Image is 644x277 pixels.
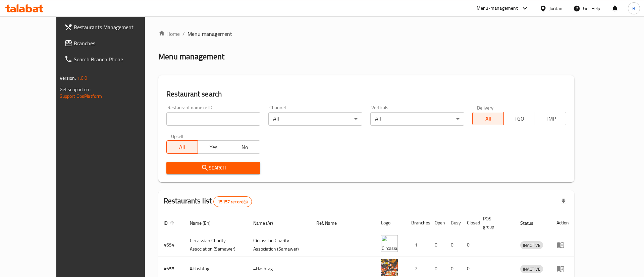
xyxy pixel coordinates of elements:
button: All [166,140,198,154]
td: 4654 [158,233,184,257]
span: Status [520,219,542,227]
span: POS group [483,215,507,231]
a: Branches [59,35,164,51]
td: 0 [429,233,445,257]
span: Name (En) [190,219,219,227]
div: Jordan [549,5,562,12]
button: Search [166,162,260,174]
label: Delivery [477,105,494,110]
span: B [632,5,635,12]
a: Support.OpsPlatform [60,92,102,100]
span: ID [164,219,176,227]
input: Search for restaurant name or ID.. [166,112,260,126]
a: Home [158,30,180,38]
span: No [232,142,258,152]
button: TMP [535,112,566,125]
th: Action [551,213,574,233]
span: 1.0.0 [77,74,88,82]
div: All [370,112,464,126]
h2: Restaurants list [164,196,252,207]
th: Logo [376,213,406,233]
label: Upsell [171,134,183,138]
button: All [472,112,504,125]
td: ​Circassian ​Charity ​Association​ (Samawer) [184,233,248,257]
span: Version: [60,74,76,82]
button: Yes [198,140,229,154]
span: Get support on: [60,85,91,94]
h2: Restaurant search [166,89,567,99]
div: Menu [556,265,569,273]
span: All [475,114,501,124]
div: Menu [556,241,569,249]
div: Total records count [213,196,252,207]
span: Restaurants Management [74,23,159,31]
span: Yes [201,142,226,152]
span: Name (Ar) [253,219,282,227]
th: Branches [406,213,429,233]
span: TMP [538,114,563,124]
span: TGO [506,114,532,124]
span: Branches [74,39,159,47]
div: Menu-management [477,4,518,12]
img: #Hashtag [381,259,398,276]
div: All [268,112,362,126]
span: 15157 record(s) [214,199,252,205]
th: Busy [445,213,462,233]
h2: Menu management [158,51,224,62]
td: 1 [406,233,429,257]
button: TGO [503,112,535,125]
span: INACTIVE [520,241,543,249]
td: 0 [445,233,462,257]
th: Open [429,213,445,233]
button: No [229,140,260,154]
th: Closed [462,213,478,233]
div: INACTIVE [520,241,543,249]
div: Export file [555,194,572,210]
span: Search [172,164,255,172]
td: ​Circassian ​Charity ​Association​ (Samawer) [248,233,311,257]
span: Search Branch Phone [74,55,159,63]
td: 0 [462,233,478,257]
nav: breadcrumb [158,30,575,38]
li: / [182,30,185,38]
a: Restaurants Management [59,19,164,35]
span: Ref. Name [316,219,345,227]
span: INACTIVE [520,265,543,273]
a: Search Branch Phone [59,51,164,67]
span: All [169,142,195,152]
img: ​Circassian ​Charity ​Association​ (Samawer) [381,235,398,252]
span: Menu management [187,30,232,38]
